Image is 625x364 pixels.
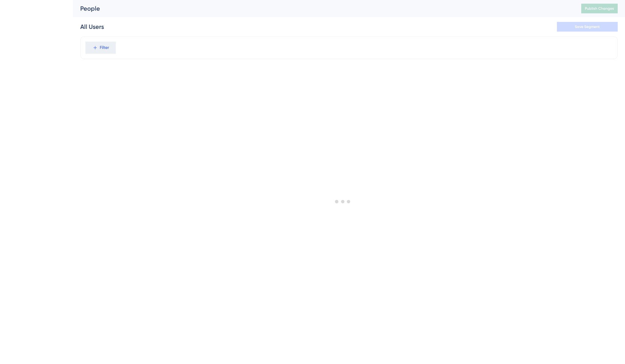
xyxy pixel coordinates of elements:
button: Publish Changes [581,4,618,13]
div: All Users [80,22,104,31]
span: Publish Changes [585,6,614,11]
span: Save Segment [575,24,600,29]
div: People [80,4,566,13]
button: Save Segment [557,22,618,32]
